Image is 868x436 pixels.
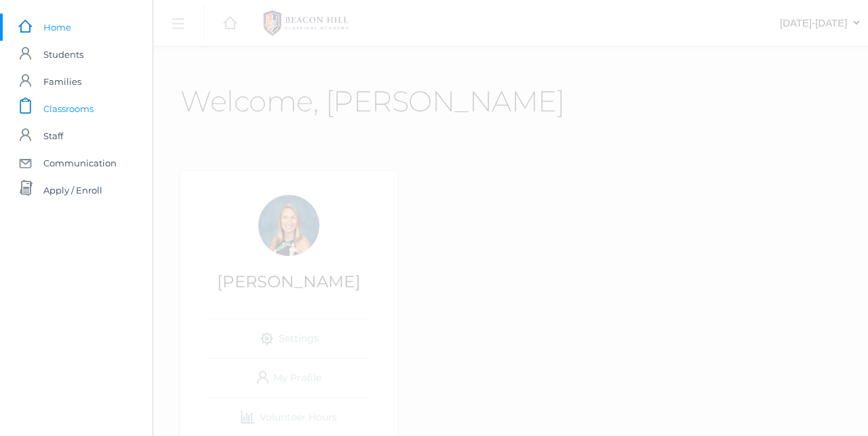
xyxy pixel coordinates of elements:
span: Students [43,41,83,68]
span: Families [43,68,81,95]
span: Classrooms [43,95,94,122]
span: Apply / Enroll [43,177,102,204]
span: Communication [43,149,117,177]
span: Home [43,14,71,41]
span: Staff [43,122,63,149]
